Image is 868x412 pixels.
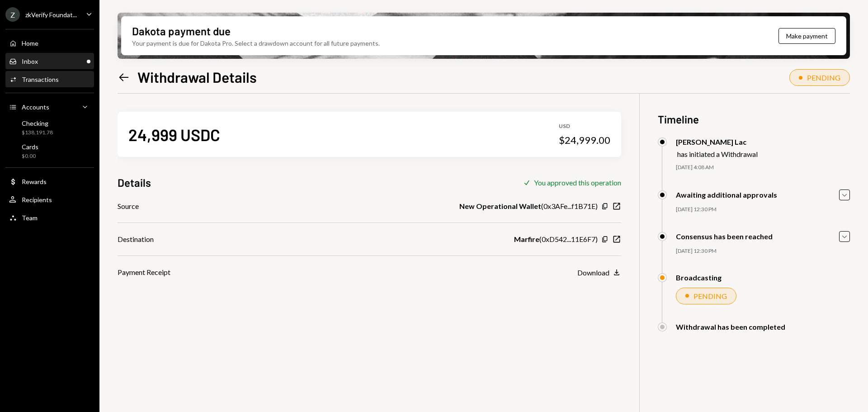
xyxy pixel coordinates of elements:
[22,214,38,222] div: Team
[132,24,231,38] div: Dakota payment due
[22,152,38,160] div: $0.00
[22,196,52,204] div: Recipients
[677,150,758,158] div: has initiated a Withdrawal
[559,123,610,130] div: USD
[22,76,59,83] div: Transactions
[676,322,785,331] div: Withdrawal has been completed
[534,178,621,187] div: You approved this operation
[676,273,722,282] div: Broadcasting
[676,247,850,255] div: [DATE] 12:30 PM
[807,73,840,82] div: PENDING
[676,190,777,199] div: Awaiting additional approvals
[22,57,38,65] div: Inbox
[559,134,610,147] div: $24,999.00
[658,112,850,127] h3: Timeline
[676,232,773,241] div: Consensus has been reached
[514,234,598,245] div: ( 0xD542...11E6F7 )
[5,117,94,138] a: Checking$138,191.78
[118,234,154,245] div: Destination
[22,178,47,185] div: Rewards
[5,35,94,51] a: Home
[676,137,758,146] div: [PERSON_NAME] Lac
[676,164,850,171] div: [DATE] 4:08 AM
[5,53,94,69] a: Inbox
[577,268,621,278] button: Download
[5,71,94,87] a: Transactions
[128,124,220,145] div: 24,999 USDC
[22,119,53,127] div: Checking
[5,191,94,208] a: Recipients
[5,209,94,226] a: Team
[118,201,139,212] div: Source
[514,234,539,245] b: Marfire
[22,129,53,137] div: $138,191.78
[778,28,835,44] button: Make payment
[459,201,541,212] b: New Operational Wallet
[132,38,380,48] div: Your payment is due for Dakota Pro. Select a drawdown account for all future payments.
[22,143,38,151] div: Cards
[5,140,94,162] a: Cards$0.00
[5,7,20,22] div: Z
[25,11,77,19] div: zkVerify Foundat...
[5,99,94,115] a: Accounts
[676,206,850,213] div: [DATE] 12:30 PM
[5,173,94,189] a: Rewards
[118,175,151,190] h3: Details
[693,292,727,300] div: PENDING
[459,201,598,212] div: ( 0x3AFe...f1B71E )
[137,68,257,86] h1: Withdrawal Details
[118,267,170,278] div: Payment Receipt
[577,268,609,277] div: Download
[22,39,38,47] div: Home
[22,103,49,111] div: Accounts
